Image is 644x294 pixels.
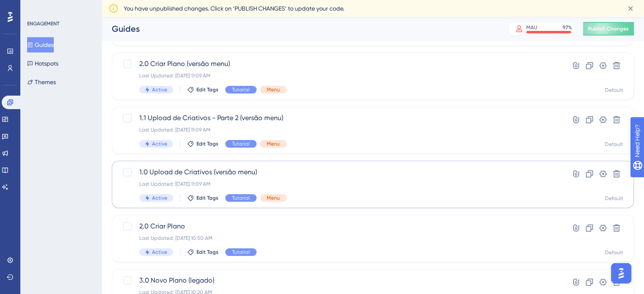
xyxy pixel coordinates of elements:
div: Last Updated: [DATE] 11:09 AM [139,72,539,79]
span: You have unpublished changes. Click on ‘PUBLISH CHANGES’ to update your code. [124,3,344,14]
button: Edit Tags [187,86,218,93]
div: Default [605,141,623,148]
span: Menu [267,86,280,93]
span: 2.0 Criar Plano (versão menu) [139,59,539,69]
iframe: UserGuiding AI Assistant Launcher [608,261,634,286]
span: Publish Changes [588,25,629,32]
span: Edit Tags [196,140,218,147]
div: 97 % [563,24,572,31]
span: Menu [267,195,280,201]
button: Guides [27,37,54,52]
span: Active [152,195,167,201]
span: Active [152,140,167,147]
div: ENGAGEMENT [27,20,59,27]
span: Tutorial [232,195,250,201]
span: 2.0 Criar Plano [139,221,539,231]
span: Tutorial [232,249,250,256]
div: Default [605,249,623,256]
div: Last Updated: [DATE] 11:09 AM [139,181,539,187]
button: Edit Tags [187,195,218,201]
button: Themes [27,74,56,90]
span: Tutorial [232,86,250,93]
button: Hotspots [27,56,58,71]
div: Default [605,195,623,202]
span: Menu [267,140,280,147]
span: Need Help? [20,2,53,12]
button: Publish Changes [583,22,634,36]
div: Guides [112,23,487,35]
div: Default [605,87,623,93]
span: Active [152,86,167,93]
div: MAU [526,24,537,31]
button: Edit Tags [187,140,218,147]
div: Last Updated: [DATE] 10:50 AM [139,235,539,242]
span: 1.0 Upload de Criativos (versão menu) [139,167,539,177]
span: 1.1 Upload de Criativos - Parte 2 (versão menu) [139,113,539,123]
span: Edit Tags [196,249,218,256]
span: Edit Tags [196,195,218,201]
span: Active [152,249,167,256]
button: Edit Tags [187,249,218,256]
div: Last Updated: [DATE] 11:09 AM [139,126,539,133]
span: Edit Tags [196,86,218,93]
span: 3.0 Novo Plano (legado) [139,275,539,286]
span: Tutorial [232,140,250,147]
